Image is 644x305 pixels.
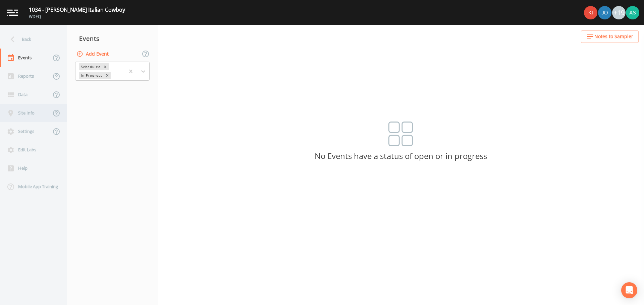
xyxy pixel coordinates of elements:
div: Scheduled [79,63,102,70]
div: WDEQ [29,14,125,20]
button: Notes to Sampler [581,30,639,43]
span: Notes to Sampler [594,32,633,41]
div: Remove Scheduled [102,63,109,70]
div: In Progress [79,72,104,79]
div: Open Intercom Messenger [621,282,637,298]
div: Josh Watzak [598,6,612,19]
div: Events [67,30,158,47]
img: logo [7,9,18,16]
div: +19 [612,6,626,19]
img: d2de15c11da5451b307a030ac90baa3e [598,6,611,19]
div: Kira Cunniff [584,6,598,19]
img: svg%3e [388,122,413,146]
img: 360e392d957c10372a2befa2d3a287f3 [626,6,639,19]
div: Remove In Progress [104,72,111,79]
img: 90c1b0c37970a682c16f0c9ace18ad6c [584,6,597,19]
div: 1034 - [PERSON_NAME] Italian Cowboy [29,6,125,14]
p: No Events have a status of open or in progress [158,153,644,159]
button: Add Event [75,48,111,60]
